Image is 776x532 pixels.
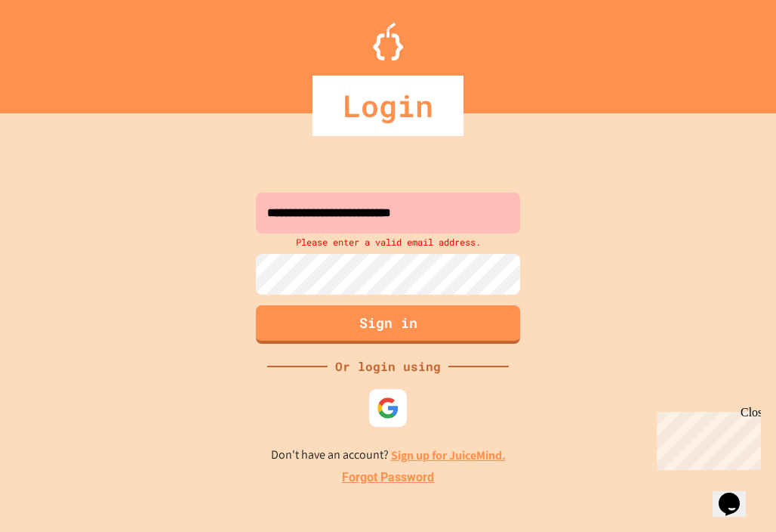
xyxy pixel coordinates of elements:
[651,406,761,470] iframe: chat widget
[252,234,524,250] div: Please enter a valid email address.
[391,447,506,463] a: Sign up for JuiceMind.
[373,23,403,60] img: Logo.svg
[313,76,463,136] div: Login
[342,469,434,487] a: Forgot Password
[256,305,520,344] button: Sign in
[377,397,399,419] img: google-icon.svg
[271,446,506,465] p: Don't have an account?
[328,357,448,376] div: Or login using
[713,472,761,517] iframe: chat widget
[6,6,104,96] div: Chat with us now!Close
